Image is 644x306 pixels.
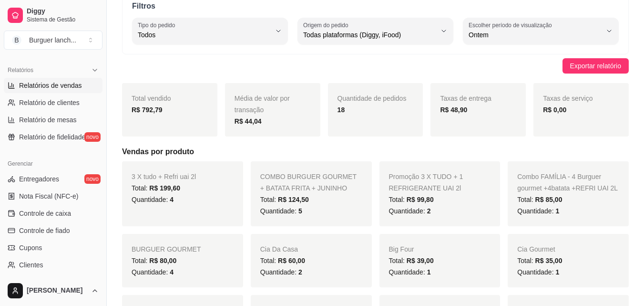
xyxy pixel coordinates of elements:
[235,95,290,114] span: Média de valor por transação
[517,257,562,264] span: Total:
[132,173,196,180] span: 3 X tudo + Refri uai 2l
[19,81,82,90] span: Relatórios de vendas
[469,21,555,29] label: Escolher período de visualização
[517,207,559,215] span: Quantidade:
[260,268,302,276] span: Quantidade:
[407,257,434,264] span: R$ 39,00
[4,206,102,221] a: Controle de caixa
[19,209,71,218] span: Controle de caixa
[555,207,559,215] span: 1
[4,279,102,302] button: [PERSON_NAME]
[440,106,467,114] strong: R$ 48,90
[555,268,559,276] span: 1
[303,21,351,29] label: Origem do pedido
[138,21,178,29] label: Tipo do pedido
[260,207,302,215] span: Quantidade:
[4,129,102,145] a: Relatório de fidelidadenovo
[517,196,562,203] span: Total:
[19,226,70,235] span: Controle de fiado
[298,207,302,215] span: 5
[19,191,78,201] span: Nota Fiscal (NFC-e)
[463,18,619,44] button: Escolher período de visualizaçãoOntem
[4,112,102,127] a: Relatório de mesas
[170,268,174,276] span: 4
[337,95,407,102] span: Quantidade de pedidos
[427,268,431,276] span: 1
[389,257,434,264] span: Total:
[4,4,102,27] a: DiggySistema de Gestão
[4,156,102,171] div: Gerenciar
[12,35,21,45] span: B
[535,196,562,203] span: R$ 85,00
[570,61,621,71] span: Exportar relatório
[19,132,85,142] span: Relatório de fidelidade
[389,196,434,203] span: Total:
[517,245,555,253] span: Cia Gourmet
[29,35,76,45] div: Burguer lanch ...
[337,106,345,114] strong: 18
[27,7,99,16] span: Diggy
[132,257,176,264] span: Total:
[427,207,431,215] span: 2
[132,196,174,203] span: Quantidade:
[440,95,491,102] span: Taxas de entrega
[260,257,305,264] span: Total:
[27,16,99,23] span: Sistema de Gestão
[389,268,431,276] span: Quantidade:
[132,95,171,102] span: Total vendido
[469,30,602,40] span: Ontem
[535,257,562,264] span: R$ 35,00
[389,245,414,253] span: Big Four
[4,223,102,238] a: Controle de fiado
[4,95,102,110] a: Relatório de clientes
[132,0,619,12] p: Filtros
[132,106,163,114] strong: R$ 792,79
[303,30,436,40] span: Todas plataformas (Diggy, iFood)
[132,184,180,192] span: Total:
[149,184,180,192] span: R$ 199,60
[260,173,357,192] span: COMBO BURGUER GOURMET + BATATA FRITA + JUNINHO
[389,173,463,192] span: Promoção 3 X TUDO + 1 REFRIGERANTE UAI 2l
[407,196,434,203] span: R$ 99,80
[4,257,102,273] a: Clientes
[138,30,271,40] span: Todos
[19,115,77,125] span: Relatório de mesas
[4,189,102,204] a: Nota Fiscal (NFC-e)
[132,268,174,276] span: Quantidade:
[4,240,102,255] a: Cupons
[149,257,176,264] span: R$ 80,00
[543,106,566,114] strong: R$ 0,00
[4,274,102,290] a: Estoque
[8,66,33,74] span: Relatórios
[19,98,80,107] span: Relatório de clientes
[4,78,102,93] a: Relatórios de vendas
[4,171,102,187] a: Entregadoresnovo
[298,268,302,276] span: 2
[4,31,102,50] button: Select a team
[389,207,431,215] span: Quantidade:
[517,173,618,192] span: Combo FAMÍLIA - 4 Burguer gourmet +4batata +REFRI UAI 2L
[543,95,593,102] span: Taxas de serviço
[19,243,42,253] span: Cupons
[170,196,174,203] span: 4
[562,58,629,74] button: Exportar relatório
[278,196,309,203] span: R$ 124,50
[27,286,87,295] span: [PERSON_NAME]
[278,257,305,264] span: R$ 60,00
[132,245,201,253] span: BURGUER GOURMET
[132,18,288,44] button: Tipo do pedidoTodos
[297,18,453,44] button: Origem do pedidoTodas plataformas (Diggy, iFood)
[260,245,298,253] span: Cia Da Casa
[19,174,59,184] span: Entregadores
[260,196,309,203] span: Total:
[517,268,559,276] span: Quantidade:
[235,117,262,125] strong: R$ 44,04
[122,146,629,158] h5: Vendas por produto
[19,260,43,270] span: Clientes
